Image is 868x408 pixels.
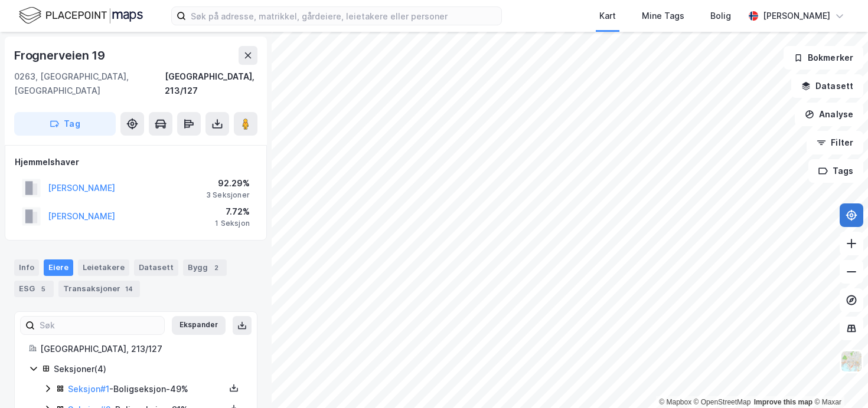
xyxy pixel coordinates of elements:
[809,351,868,408] iframe: Chat Widget
[14,70,165,98] div: 0263, [GEOGRAPHIC_DATA], [GEOGRAPHIC_DATA]
[763,9,830,23] div: [PERSON_NAME]
[14,112,116,136] button: Tag
[840,350,863,373] img: Z
[78,259,129,276] div: Leietakere
[659,398,691,406] a: Mapbox
[40,342,243,356] div: [GEOGRAPHIC_DATA], 213/127
[172,316,226,335] button: Ekspander
[35,317,164,334] input: Søk
[809,351,868,408] div: Kontrollprogram for chat
[44,259,73,276] div: Eiere
[215,205,250,219] div: 7.72%
[58,281,140,297] div: Transaksjoner
[807,131,863,154] button: Filter
[210,262,222,274] div: 2
[599,9,616,23] div: Kart
[186,7,501,25] input: Søk på adresse, matrikkel, gårdeiere, leietakere eller personer
[795,103,863,126] button: Analyse
[14,281,54,297] div: ESG
[206,176,250,190] div: 92.29%
[215,219,250,228] div: 1 Seksjon
[754,398,812,406] a: Improve this map
[165,70,257,98] div: [GEOGRAPHIC_DATA], 213/127
[791,74,863,98] button: Datasett
[784,46,863,70] button: Bokmerker
[123,283,135,295] div: 14
[808,159,863,183] button: Tags
[14,46,107,65] div: Frognerveien 19
[68,384,109,394] a: Seksjon#1
[68,382,225,396] div: - Boligseksjon - 49%
[642,9,684,23] div: Mine Tags
[694,398,751,406] a: OpenStreetMap
[14,259,39,276] div: Info
[37,283,49,295] div: 5
[19,5,143,26] img: logo.f888ab2527a4732fd821a326f86c7f29.svg
[183,259,227,276] div: Bygg
[15,155,257,169] div: Hjemmelshaver
[206,190,250,200] div: 3 Seksjoner
[710,9,731,23] div: Bolig
[54,362,243,376] div: Seksjoner ( 4 )
[134,259,178,276] div: Datasett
